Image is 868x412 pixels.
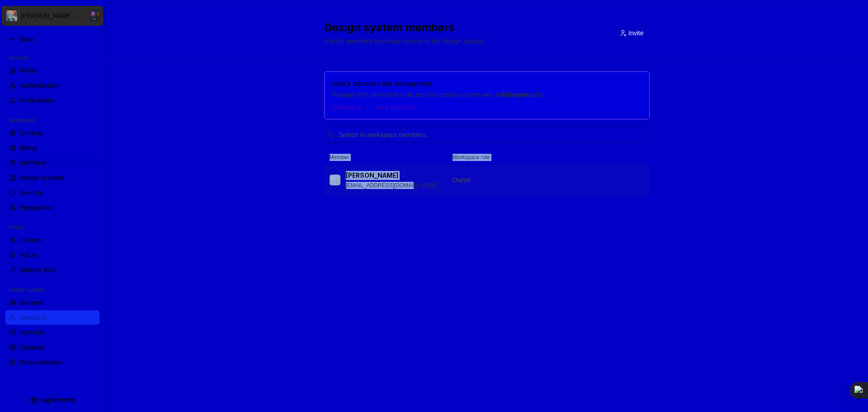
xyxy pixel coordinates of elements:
[447,150,508,165] th: Workspace role
[20,128,96,137] div: General
[6,10,17,21] img: 275e3290-e2d7-4bcc-be6f-17cca7e2d489.png
[5,200,99,215] a: Integrations
[501,91,533,98] b: Enterprise
[346,182,438,189] p: [EMAIL_ADDRESS][DOMAIN_NAME]
[5,295,99,310] a: General
[628,28,643,38] span: Invite
[90,10,100,21] img: Malcolm Lee
[332,79,579,88] p: Unlock advanced role management
[453,176,471,184] span: Owner
[20,251,96,260] div: Ask AI
[30,396,75,405] svg: Supernova Logo
[20,66,96,75] div: Profile
[20,143,96,152] div: Billing
[20,328,96,337] div: Versions
[5,52,32,63] div: Account
[5,355,99,369] a: Documentation
[324,38,486,45] span: A list of members who have access to this design system.
[346,171,398,180] p: [PERSON_NAME]
[20,188,96,197] div: Security
[5,141,99,155] a: Billing
[5,263,99,277] a: Sidebar links
[20,96,96,105] div: Notifications
[5,115,40,126] div: Workspace
[20,313,96,322] div: Members
[5,78,99,93] a: Authentication
[332,90,579,99] p: Manage who can edit and access this design system with an plan.
[324,20,605,35] h2: Design system members
[20,265,96,275] div: Sidebar links
[5,63,99,78] a: Profile
[5,284,48,295] div: Design system
[20,81,96,90] div: Authentication
[5,93,99,108] a: Notifications
[20,203,96,212] div: Integrations
[20,358,96,367] div: Documentation
[5,32,99,47] a: Back
[5,340,99,355] a: Datasets
[335,127,650,143] input: Search in workspace members...
[5,126,99,140] a: General
[332,103,370,112] a: Contact us
[21,11,79,20] div: [PERSON_NAME]'s Twisted Universe
[5,185,99,200] a: Security
[5,325,99,340] a: Versions
[375,103,422,112] button: View all plans
[330,175,340,185] img: Malcolm Lee
[20,343,96,352] div: Datasets
[20,158,96,167] div: Members
[20,236,96,245] div: Content
[615,25,649,41] button: Invite
[20,35,96,44] div: Back
[5,310,99,325] a: Members
[20,173,96,182] div: Design systems
[5,222,27,233] div: Portal
[324,150,447,165] th: Member
[5,233,99,247] a: Content
[20,298,96,307] div: General
[5,248,99,262] a: Ask AI
[5,156,99,170] a: Members
[5,170,99,185] a: Design systems
[2,6,103,26] button: [PERSON_NAME]'s Twisted UniverseMalcolm Lee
